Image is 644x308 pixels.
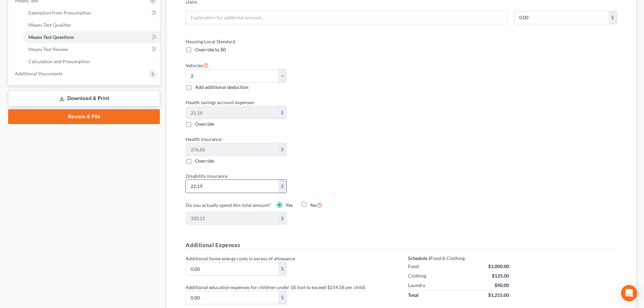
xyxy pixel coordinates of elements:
span: Override to $0 [195,47,226,52]
div: $ [278,106,286,119]
div: $ [278,212,286,225]
span: Exemption from Presumption [28,10,91,16]
div: Food & Clothing [408,255,509,262]
div: Food [408,263,419,270]
h5: Additional Expenses [186,241,617,250]
a: Calculation and Presumption [23,55,160,68]
div: $ [278,262,286,275]
input: 0.00 [186,212,278,225]
a: Download & Print [8,91,160,106]
label: Do you actually spend this total amount? [186,202,271,209]
a: Means Test Questions [23,31,160,43]
span: Override [195,158,214,164]
div: $125.00 [492,273,509,279]
label: Disability insurance [182,172,398,180]
label: Vehicles [186,61,209,69]
span: Calculation and Presumption [28,58,90,64]
div: Open Intercom Messenger [621,285,637,301]
input: 0.00 [186,262,278,275]
span: Means Test Review [28,46,68,52]
div: $90.00 [495,282,509,289]
label: Housing Local Standard [182,38,398,45]
div: $1,215.00 [488,292,509,299]
div: $ [609,11,617,24]
a: Exemption from Presumption [23,7,160,19]
span: Means Test Questions [28,34,74,40]
label: Health insurance [182,136,398,143]
label: Additional education expenses for children under 18 (not to exceed $214.58 per child) [182,284,398,291]
div: $1,000.00 [488,263,509,270]
span: Add additional deduction [195,84,248,90]
div: Laundry [408,282,425,289]
div: $ [278,180,286,193]
input: 0.00 [186,106,278,119]
span: Override [195,121,214,127]
a: Means Test Review [23,43,160,55]
label: Health savings account expenses [182,99,398,106]
a: Means Test Qualifier [23,19,160,31]
div: Clothing [408,273,426,279]
div: $ [278,143,286,156]
input: Explanation for addtional amount... [186,11,507,24]
span: No [310,202,317,208]
input: 0.00 [186,291,278,304]
strong: Schedule J [408,255,430,261]
div: Total [408,292,419,299]
span: Means Test Qualifier [28,22,71,28]
div: $ [278,291,286,304]
input: 0.00 [186,180,278,193]
input: 0.00 [186,143,278,156]
span: Additional Documents [15,71,63,76]
label: Additional home energy costs in excess of allowance [182,255,398,262]
a: Review & File [8,109,160,124]
span: Yes [286,202,293,208]
input: 0.00 [515,11,609,24]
